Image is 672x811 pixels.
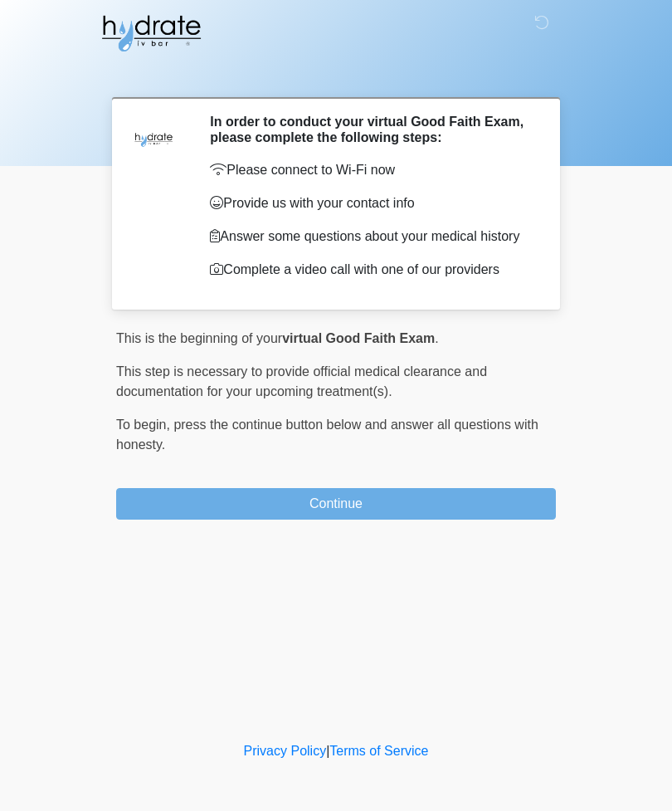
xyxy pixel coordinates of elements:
strong: virtual Good Faith Exam [282,331,435,345]
span: To begin, [116,418,173,432]
img: Hydrate IV Bar - Fort Collins Logo [100,12,202,54]
p: Complete a video call with one of our providers [210,260,531,280]
span: press the continue button below and answer all questions with honesty. [116,418,538,452]
p: Provide us with your contact info [210,193,531,213]
p: Answer some questions about your medical history [210,227,531,247]
h1: ‎ ‎ ‎ [104,60,568,90]
img: Agent Avatar [129,114,178,164]
h2: In order to conduct your virtual Good Faith Exam, please complete the following steps: [210,114,531,145]
span: This step is necessary to provide official medical clearance and documentation for your upcoming ... [116,364,487,398]
a: Terms of Service [329,744,428,758]
span: This is the beginning of your [116,331,282,345]
a: Privacy Policy [244,744,327,758]
span: . [435,331,438,345]
button: Continue [116,488,556,520]
a: | [326,744,329,758]
p: Please connect to Wi-Fi now [210,160,531,180]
